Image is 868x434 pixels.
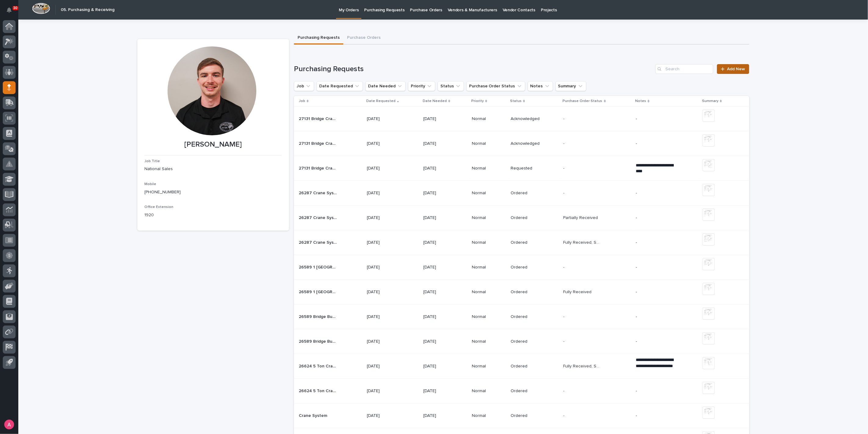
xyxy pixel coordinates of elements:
p: Priority [471,98,484,104]
p: Acknowledged [511,141,549,146]
p: Date Requested [366,98,396,104]
p: Purchase Order Status [563,98,602,104]
p: [DATE] [423,191,461,196]
p: Fully Received, Submitted [563,363,603,369]
p: Normal [472,191,506,196]
p: - [636,240,674,245]
p: [DATE] [367,116,405,122]
p: Normal [472,116,506,122]
p: - [636,290,674,295]
p: Ordered [511,240,549,245]
p: [DATE] [367,388,405,394]
button: users-avatar [3,418,16,431]
p: Notes [635,98,646,104]
button: Priority [408,81,435,91]
p: Ordered [511,413,549,418]
p: - [636,314,674,319]
p: [DATE] [367,215,405,221]
p: Normal [472,166,506,171]
p: - [563,313,566,319]
p: Summary [702,98,718,104]
p: [DATE] [423,364,461,369]
p: Normal [472,314,506,319]
p: Ordered [511,339,549,344]
h1: Purchasing Requests [294,65,653,74]
tr: Crane SystemCrane System [DATE][DATE]NormalOrdered-- - [294,403,749,428]
tr: 26624 5 Ton Crane System26624 5 Ton Crane System [DATE][DATE]NormalOrderedFully Received, Submitt... [294,354,749,379]
p: 30 [13,6,17,10]
button: Job [294,81,314,91]
a: [PHONE_NUMBER] [145,190,181,194]
p: Acknowledged [511,116,549,122]
p: - [636,388,674,394]
p: [DATE] [423,265,461,270]
p: 26624 5 Ton Crane System [299,363,338,369]
button: Notes [528,81,553,91]
button: Purchase Order Status [466,81,525,91]
p: Ordered [511,265,549,270]
p: [DATE] [367,141,405,146]
p: 26287 Crane System [299,214,338,221]
p: 26589 1 [GEOGRAPHIC_DATA] [299,264,338,270]
p: 27131 Bridge Crane [299,140,338,146]
p: [DATE] [367,166,405,171]
p: [DATE] [423,141,461,146]
button: Notifications [3,4,16,16]
p: Ordered [511,314,549,319]
p: - [563,140,566,146]
p: Normal [472,364,506,369]
p: Normal [472,339,506,344]
div: Notifications30 [8,7,16,17]
p: [DATE] [423,116,461,122]
p: Requested [511,166,549,171]
button: Summary [555,81,586,91]
tr: 26287 Crane System26287 Crane System [DATE][DATE]NormalOrderedPartially ReceivedPartially Received - [294,206,749,230]
img: Workspace Logo [32,3,50,14]
tr: 26589 Bridge Buffers26589 Bridge Buffers [DATE][DATE]NormalOrdered-- - [294,305,749,329]
p: 26589 Bridge Buffers [299,313,338,319]
p: 26624 5 Ton Crane System [299,387,338,394]
p: Fully Received, Submitted [563,239,603,245]
p: Ordered [511,388,549,394]
p: Status [510,98,522,104]
p: 26287 Crane System [299,239,338,245]
p: [DATE] [367,364,405,369]
p: [DATE] [423,215,461,221]
span: Office Extension [145,205,174,209]
p: - [563,412,566,418]
h2: 05. Purchasing & Receiving [61,7,114,13]
span: Job Title [145,159,160,163]
tr: 27131 Bridge Crane27131 Bridge Crane [DATE][DATE]NormalAcknowledged-- - [294,107,749,131]
p: Ordered [511,290,549,295]
p: Normal [472,290,506,295]
p: - [636,339,674,344]
tr: 26287 Crane System26287 Crane System [DATE][DATE]NormalOrderedFully Received, SubmittedFully Rece... [294,230,749,255]
button: Purchase Orders [343,32,384,45]
p: - [563,189,566,196]
tr: 26624 5 Ton Crane System26624 5 Ton Crane System [DATE][DATE]NormalOrdered-- - [294,379,749,403]
input: Search [655,64,713,74]
button: Status [438,81,464,91]
p: Normal [472,141,506,146]
p: 26589 1 [GEOGRAPHIC_DATA] [299,288,338,295]
p: Partially Received [563,214,599,221]
button: Purchasing Requests [294,32,343,45]
p: 27131 Bridge Crane [299,115,338,122]
p: - [636,413,674,418]
p: 27131 Bridge Crane [299,165,338,171]
p: 1920 [145,212,282,218]
p: Date Needed [423,98,447,104]
p: - [563,165,566,171]
p: 26287 Crane System [299,189,338,196]
p: [DATE] [423,290,461,295]
p: [PERSON_NAME] [145,140,282,149]
p: Normal [472,240,506,245]
p: [DATE] [367,290,405,295]
p: - [563,338,566,344]
p: - [636,116,674,122]
p: Normal [472,388,506,394]
p: [DATE] [423,413,461,418]
p: [DATE] [367,265,405,270]
p: National Sales [145,166,282,172]
p: - [563,387,566,394]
